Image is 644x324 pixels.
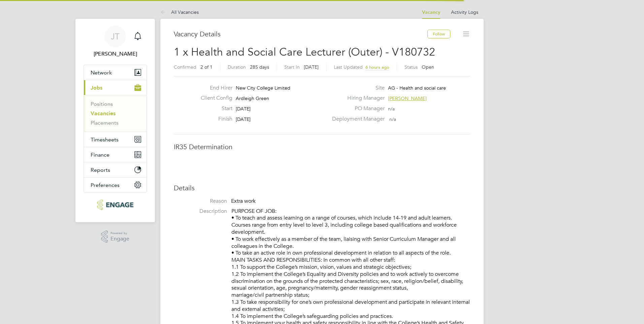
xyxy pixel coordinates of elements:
h3: Details [174,184,470,192]
span: 2 of 1 [200,64,213,70]
span: [DATE] [304,64,319,70]
span: Finance [91,152,109,158]
label: Reason [174,198,227,205]
button: Jobs [84,80,147,95]
span: Preferences [91,182,120,188]
button: Preferences [84,177,147,192]
img: provision-recruitment-logo-retina.png [97,199,133,210]
a: Go to home page [84,199,147,210]
button: Network [84,65,147,80]
span: 285 days [250,64,269,70]
span: Reports [91,167,110,173]
label: Last Updated [334,64,363,70]
button: Follow [427,30,450,38]
label: Description [174,208,227,215]
span: [PERSON_NAME] [388,95,427,101]
a: JT[PERSON_NAME] [84,26,147,58]
span: 1 x Health and Social Care Lecturer (Outer) - V180732 [174,45,435,59]
a: Placements [91,120,119,126]
a: Powered byEngage [101,230,130,243]
button: Timesheets [84,132,147,147]
span: Timesheets [91,136,119,143]
span: n/a [388,106,395,112]
label: Site [328,85,385,92]
a: Positions [91,101,113,107]
nav: Main navigation [75,19,155,222]
label: Status [405,64,418,70]
label: Start In [284,64,300,70]
span: Network [91,69,112,76]
h3: Vacancy Details [174,30,427,38]
label: Deployment Manager [328,116,385,123]
span: [DATE] [236,106,251,112]
span: [DATE] [236,116,251,122]
div: Jobs [84,95,147,132]
label: Finish [195,116,232,123]
label: Start [195,105,232,112]
label: Confirmed [174,64,196,70]
label: PO Manager [328,105,385,112]
span: Jobs [91,85,102,91]
span: James Tarling [84,50,147,58]
span: Extra work [231,198,256,204]
label: End Hirer [195,85,232,92]
label: Duration [228,64,246,70]
a: Activity Logs [451,9,478,15]
span: New City College Limited [236,85,290,91]
span: Ardleigh Green [236,95,269,101]
a: All Vacancies [160,9,199,15]
span: Open [422,64,434,70]
button: Reports [84,162,147,177]
span: JT [111,32,120,41]
a: Vacancies [91,110,116,117]
label: Hiring Manager [328,95,385,102]
span: n/a [389,116,396,122]
span: Powered by [110,230,129,236]
span: 6 hours ago [365,64,389,70]
span: AG - Health and social care [388,85,446,91]
label: Client Config [195,95,232,102]
span: Engage [110,236,129,242]
a: Vacancy [422,9,440,15]
button: Finance [84,147,147,162]
h3: IR35 Determination [174,142,470,151]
